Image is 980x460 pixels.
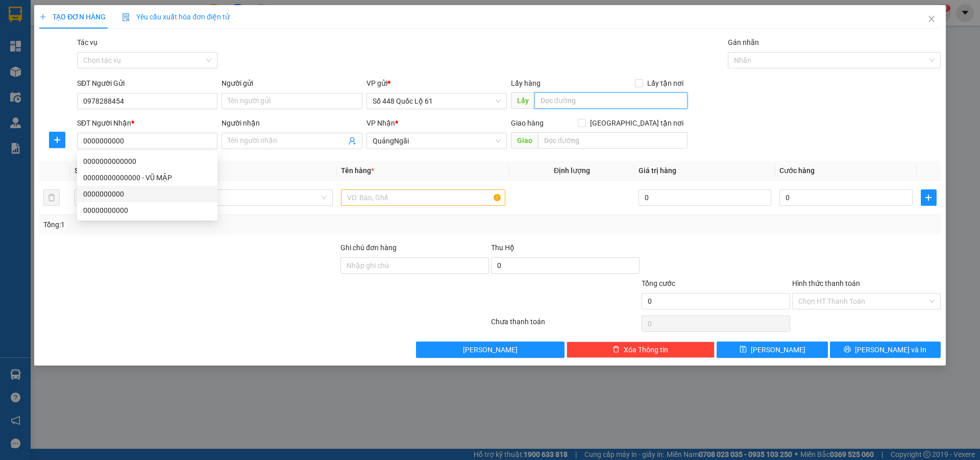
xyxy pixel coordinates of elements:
button: Close [917,5,946,34]
button: delete [43,189,60,206]
span: save [740,346,747,354]
input: VD: Bàn, Ghế [341,189,505,206]
span: delete [612,346,620,354]
input: Dọc đường [534,92,688,109]
div: 00000000000000 - VŨ MẬP [83,172,211,183]
button: save[PERSON_NAME] [717,342,827,358]
span: Lấy tận nơi [643,78,688,89]
div: SĐT Người Gửi [77,78,217,89]
span: Tổng cước [642,279,675,287]
label: Tác vụ [77,38,97,46]
span: Lấy hàng [511,79,541,87]
div: 00000000000 [83,205,211,216]
span: [PERSON_NAME] [751,344,805,355]
span: Xóa Thông tin [624,344,668,355]
span: Số 448 Quốc Lộ 61 [373,93,501,109]
button: printer[PERSON_NAME] và In [830,342,941,358]
span: Cước hàng [779,166,815,175]
span: Giao hàng [511,119,544,127]
div: Người gửi [222,78,362,89]
span: Giá trị hàng [639,166,676,175]
div: Tổng: 1 [43,219,378,230]
span: [PERSON_NAME] [463,344,518,355]
span: Thu Hộ [491,244,514,252]
button: plus [49,132,65,148]
div: 0000000000 [83,188,211,200]
input: Dọc đường [538,132,688,149]
span: SL [75,166,83,175]
button: plus [921,189,937,206]
div: 0000000000000 [83,156,211,167]
input: 0 [639,189,771,206]
span: [PERSON_NAME] và In [855,344,926,355]
div: 0000000000 [77,186,217,202]
span: close [927,15,936,23]
img: icon [122,13,130,21]
div: 0000000000000 [77,153,217,170]
button: deleteXóa Thông tin [567,342,715,358]
input: Ghi chú đơn hàng [340,257,489,274]
div: Người nhận [222,117,362,129]
span: [GEOGRAPHIC_DATA] tận nơi [586,117,688,129]
span: TẠO ĐƠN HÀNG [39,13,106,21]
span: QuảngNgãi [373,133,501,149]
label: Hình thức thanh toán [792,279,860,287]
span: printer [844,346,851,354]
label: Gán nhãn [728,38,759,46]
div: SĐT Người Nhận [77,117,217,129]
span: Bất kỳ [175,190,327,205]
span: plus [921,193,936,202]
span: Tên hàng [341,166,374,175]
button: [PERSON_NAME] [416,342,565,358]
span: Lấy [511,92,534,109]
span: VP Nhận [366,119,395,127]
span: plus [39,13,46,20]
span: Giao [511,132,538,149]
div: 00000000000000 - VŨ MẬP [77,170,217,186]
div: 00000000000 [77,202,217,219]
div: VP gửi [366,78,507,89]
span: user-add [348,137,356,145]
span: Định lượng [554,166,590,175]
span: Yêu cầu xuất hóa đơn điện tử [122,13,230,21]
label: Ghi chú đơn hàng [340,244,397,252]
span: plus [50,136,65,144]
div: Chưa thanh toán [490,316,641,334]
